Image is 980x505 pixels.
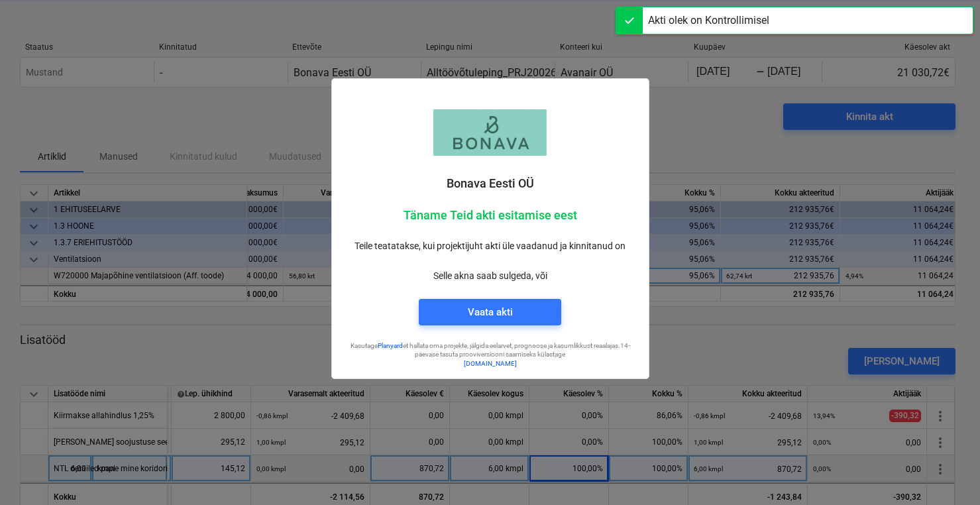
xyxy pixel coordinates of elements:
button: Vaata akti [419,299,561,325]
p: Bonava Eesti OÜ [343,176,638,192]
p: Kasutage et hallata oma projekte, jälgida eelarvet, prognoose ja kasumlikkust reaalajas. 14-päeva... [343,341,638,359]
p: Täname Teid akti esitamise eest [343,207,638,223]
div: Vaata akti [468,304,513,321]
p: Teile teatatakse, kui projektijuht akti üle vaadanud ja kinnitanud on [343,239,638,253]
a: [DOMAIN_NAME] [464,360,517,367]
a: Planyard [378,342,403,349]
p: Selle akna saab sulgeda, või [343,269,638,283]
div: Akti olek on Kontrollimisel [648,13,769,28]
